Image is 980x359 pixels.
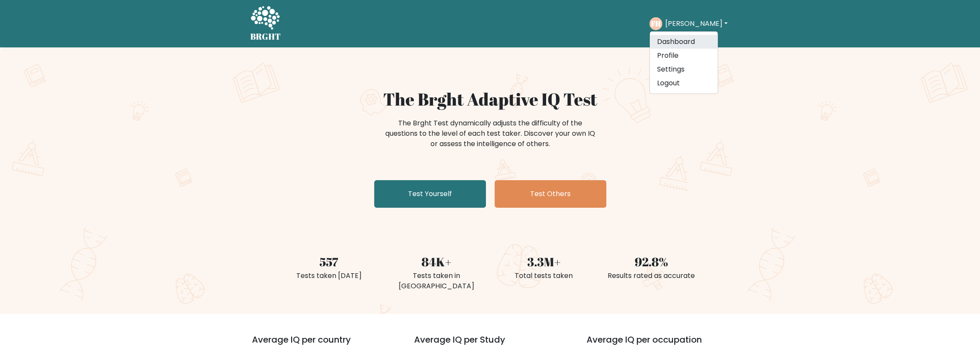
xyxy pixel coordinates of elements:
a: Logout [650,76,718,90]
div: 84K+ [388,253,485,271]
div: 3.3M+ [495,253,593,271]
div: Tests taken [DATE] [280,271,378,281]
h1: The Brght Adaptive IQ Test [280,89,700,109]
h3: Average IQ per Study [414,334,566,355]
div: 92.8% [603,253,700,271]
h5: BRGHT [250,31,281,42]
button: [PERSON_NAME] [662,18,730,29]
div: Total tests taken [495,271,593,281]
div: The Brght Test dynamically adjusts the difficulty of the questions to the level of each test take... [383,118,598,149]
h3: Average IQ per country [252,334,383,355]
div: 557 [280,253,378,271]
a: Settings [650,62,718,76]
a: Dashboard [650,35,718,49]
a: BRGHT [250,3,281,44]
a: Test Yourself [374,180,486,208]
div: Tests taken in [GEOGRAPHIC_DATA] [388,271,485,291]
a: Profile [650,49,718,62]
text: FH [651,19,661,28]
div: Results rated as accurate [603,271,700,281]
a: Test Others [495,180,606,208]
h3: Average IQ per occupation [587,334,738,355]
